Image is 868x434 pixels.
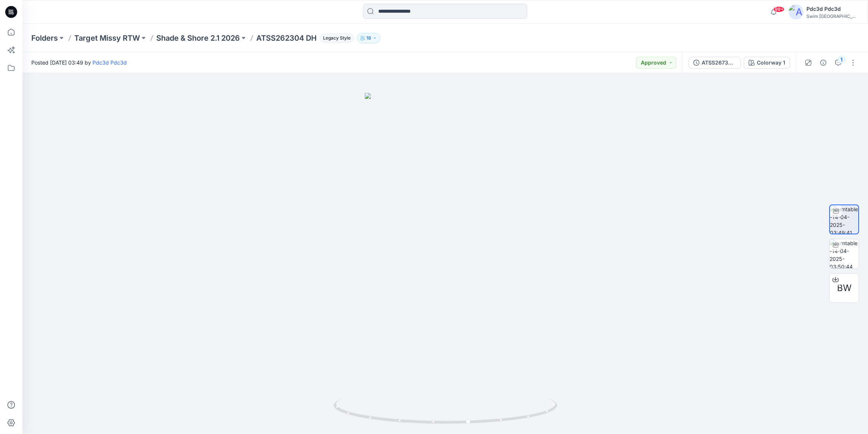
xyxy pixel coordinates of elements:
[366,34,371,42] p: 18
[806,4,859,13] div: Pdc3d Pdc3d
[93,59,127,66] a: Pdc3d Pdc3d
[74,33,140,43] a: Target Missy RTW
[806,13,859,19] div: Swim [GEOGRAPHIC_DATA]
[789,4,803,19] img: avatar
[773,6,784,12] span: 99+
[702,59,736,67] div: ATSS267369NV_ATSS26898NV pairing 1 GC
[744,57,790,69] button: Colorway 1
[31,33,58,43] a: Folders
[817,57,829,69] button: Details
[256,33,317,43] p: ATSS262304 DH
[156,33,240,43] a: Shade & Shore 2.1 2026
[830,205,858,234] img: turntable-14-04-2025-03:49:41
[832,57,844,69] button: 1
[837,281,852,295] span: BW
[317,33,354,43] button: Legacy Style
[357,33,380,43] button: 18
[830,239,859,268] img: turntable-14-04-2025-03:50:44
[838,56,845,63] div: 1
[757,59,785,67] div: Colorway 1
[689,57,741,69] button: ATSS267369NV_ATSS26898NV pairing 1 GC
[320,34,354,43] span: Legacy Style
[31,59,127,66] span: Posted [DATE] 03:49 by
